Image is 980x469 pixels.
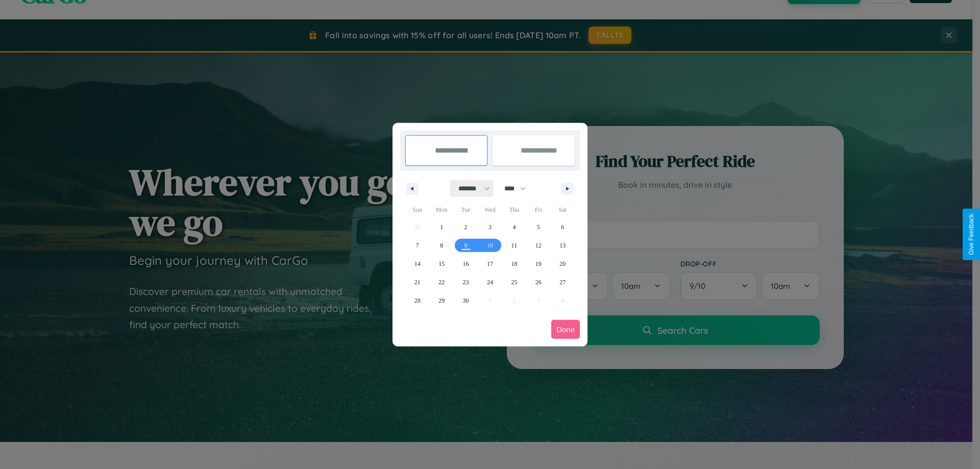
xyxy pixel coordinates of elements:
[429,291,453,310] button: 29
[438,291,445,310] span: 29
[440,236,443,255] span: 8
[454,218,478,236] button: 2
[405,255,429,273] button: 14
[551,218,575,236] button: 6
[454,255,478,273] button: 16
[561,218,564,236] span: 6
[405,202,429,218] span: Sun
[414,273,421,291] span: 21
[438,255,445,273] span: 15
[511,236,518,255] span: 11
[502,202,526,218] span: Thu
[526,255,550,273] button: 19
[478,236,502,255] button: 10
[478,218,502,236] button: 3
[502,218,526,236] button: 4
[551,320,580,339] button: Done
[414,255,421,273] span: 14
[464,218,468,236] span: 2
[526,273,550,291] button: 26
[526,202,550,218] span: Fri
[535,273,542,291] span: 26
[487,255,493,273] span: 17
[551,236,575,255] button: 13
[414,291,421,310] span: 28
[968,214,975,255] div: Give Feedback
[438,273,445,291] span: 22
[405,291,429,310] button: 28
[537,218,540,236] span: 5
[526,218,550,236] button: 5
[502,236,526,255] button: 11
[488,218,492,236] span: 3
[405,236,429,255] button: 7
[535,236,542,255] span: 12
[502,255,526,273] button: 18
[464,236,468,255] span: 9
[463,273,469,291] span: 23
[511,255,517,273] span: 18
[429,273,453,291] button: 22
[559,273,566,291] span: 27
[454,202,478,218] span: Tue
[511,273,517,291] span: 25
[429,236,453,255] button: 8
[512,218,516,236] span: 4
[478,202,502,218] span: Wed
[463,255,469,273] span: 16
[463,291,469,310] span: 30
[559,255,566,273] span: 20
[535,255,542,273] span: 19
[478,255,502,273] button: 17
[429,218,453,236] button: 1
[551,255,575,273] button: 20
[502,273,526,291] button: 25
[478,273,502,291] button: 24
[487,273,493,291] span: 24
[551,273,575,291] button: 27
[454,236,478,255] button: 9
[440,218,443,236] span: 1
[454,273,478,291] button: 23
[429,255,453,273] button: 15
[559,236,566,255] span: 13
[551,202,575,218] span: Sat
[416,236,419,255] span: 7
[487,236,493,255] span: 10
[454,291,478,310] button: 30
[429,202,453,218] span: Mon
[405,273,429,291] button: 21
[526,236,550,255] button: 12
